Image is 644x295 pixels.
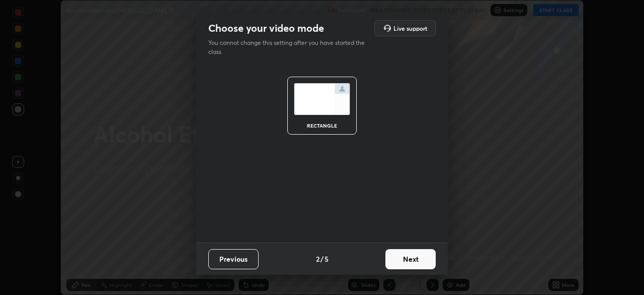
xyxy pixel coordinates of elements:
[325,254,329,264] h4: 5
[208,249,259,269] button: Previous
[294,83,350,115] img: normalScreenIcon.ae25ed63.svg
[208,22,324,35] h2: Choose your video mode
[393,25,427,31] h5: Live support
[320,254,324,264] h4: /
[316,254,319,264] h4: 2
[302,123,342,128] div: rectangle
[385,249,436,269] button: Next
[208,38,371,56] p: You cannot change this setting after you have started the class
